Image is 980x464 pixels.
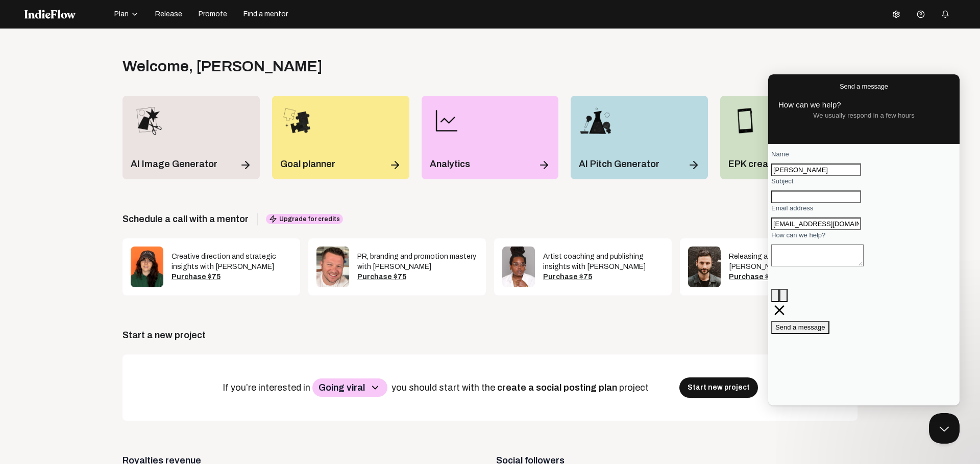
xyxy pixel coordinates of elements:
span: you should start with the [391,383,497,393]
p: EPK creator [728,157,781,171]
button: Find a mentor [237,6,294,22]
span: create a social posting plan [497,383,619,393]
img: merch_designer_icon.png [131,104,164,138]
div: Start a new project [122,328,206,342]
span: project [619,383,651,393]
p: Goal planner [280,157,335,171]
div: Purchase $75 [729,272,849,282]
span: Find a mentor [243,9,288,19]
span: Upgrade for credits [266,214,343,224]
button: Promote [192,6,233,22]
iframe: To enrich screen reader interactions, please activate Accessibility in Grammarly extension settings [768,74,960,405]
p: AI Image Generator [131,157,217,171]
div: Artist coaching and publishing insights with [PERSON_NAME] [543,252,664,272]
span: Release [155,9,182,19]
div: Creative direction and strategic insights with [PERSON_NAME] [171,252,292,272]
div: Purchase $75 [171,272,292,282]
span: Schedule a call with a mentor [122,212,249,226]
span: Promote [199,9,227,19]
span: , [PERSON_NAME] [189,58,323,74]
div: Welcome [122,57,323,75]
div: Releasing and branding tips with [PERSON_NAME] [729,252,849,272]
button: Start new project [679,377,758,398]
iframe: Help Scout Beacon - Close [929,413,960,444]
p: AI Pitch Generator [579,157,659,171]
img: pitch_wizard_icon.png [579,104,612,138]
span: Plan [114,9,129,19]
button: Release [149,6,188,22]
div: Purchase $75 [357,272,478,282]
img: line-chart.png [430,104,463,138]
button: Plan [108,6,145,22]
span: If you’re interested in [223,383,312,393]
p: Analytics [430,157,470,171]
div: PR, branding and promotion mastery with [PERSON_NAME] [357,252,478,272]
img: epk_icon.png [728,104,762,138]
img: goal_planner_icon.png [280,104,314,138]
button: Going viral [312,378,387,397]
img: indieflow-logo-white.svg [24,10,76,19]
div: Purchase $75 [543,272,664,282]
